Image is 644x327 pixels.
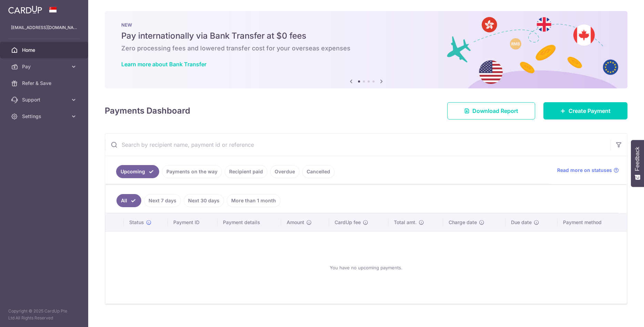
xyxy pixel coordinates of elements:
a: Download Report [447,102,535,119]
span: Status [129,219,144,226]
span: Support [22,96,68,103]
span: Charge date [449,219,477,226]
span: Amount [287,219,304,226]
h6: Zero processing fees and lowered transfer cost for your overseas expenses [121,44,611,52]
th: Payment ID [168,213,217,231]
span: Pay [22,63,68,70]
span: CardUp fee [335,219,361,226]
span: Create Payment [569,107,611,115]
th: Payment details [217,213,281,231]
th: Payment method [558,213,627,231]
a: Recipient paid [225,165,267,178]
span: Home [22,47,68,54]
span: Read more on statuses [557,167,612,174]
img: CardUp [8,6,42,14]
h5: Pay internationally via Bank Transfer at $0 fees [121,30,611,41]
a: Read more on statuses [557,167,619,174]
a: Payments on the way [162,165,222,178]
h4: Payments Dashboard [105,105,190,117]
span: Refer & Save [22,80,68,87]
iframe: Opens a widget where you can find more information [601,306,637,324]
a: Upcoming [116,165,159,178]
button: Feedback - Show survey [631,140,644,187]
span: Total amt. [394,219,417,226]
a: Next 30 days [184,194,224,207]
span: Feedback [634,147,641,171]
a: Overdue [270,165,299,178]
p: [EMAIL_ADDRESS][DOMAIN_NAME] [11,24,77,31]
a: Learn more about Bank Transfer [121,61,206,68]
span: Due date [511,219,532,226]
a: All [116,194,141,207]
a: More than 1 month [227,194,280,207]
input: Search by recipient name, payment id or reference [105,134,611,156]
a: Cancelled [302,165,335,178]
p: NEW [121,22,611,28]
span: Settings [22,113,68,120]
a: Create Payment [543,102,627,119]
a: Next 7 days [144,194,181,207]
div: You have no upcoming payments. [114,237,619,298]
span: Download Report [472,107,518,115]
img: Bank transfer banner [105,11,627,88]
